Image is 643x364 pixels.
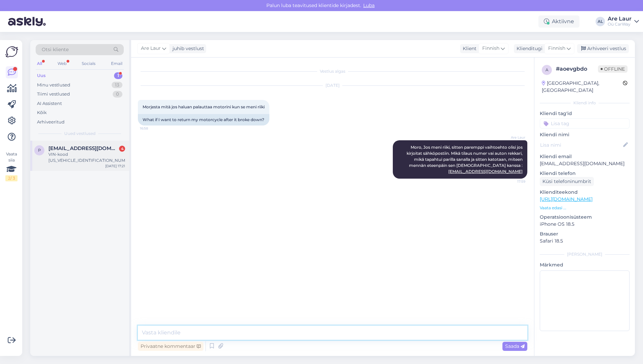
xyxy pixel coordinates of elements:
span: Otsi kliente [42,46,69,53]
span: 16:58 [140,126,165,131]
span: Finnish [548,45,565,52]
input: Lisa nimi [540,141,622,149]
p: Brauser [540,230,630,238]
a: Are LaurOü CarWay [608,16,639,27]
span: priittambur@gmail.com [48,145,118,151]
div: Arhiveeri vestlus [577,44,629,53]
div: Oü CarWay [608,22,632,27]
span: Morjesta mitä jos haluan palauttaa motorini kun se meni riiki [143,104,265,109]
span: Saada [505,343,525,349]
p: Kliendi telefon [540,170,630,177]
div: Kõik [37,109,47,116]
div: [DATE] 17:21 [105,163,125,169]
span: Finnish [482,45,499,52]
div: Klient [460,45,477,52]
div: juhib vestlust [170,45,204,52]
div: Klienditugi [514,45,542,52]
div: [PERSON_NAME] [540,251,630,257]
p: Kliendi nimi [540,131,630,138]
div: Tiimi vestlused [37,91,70,98]
div: Are Laur [608,16,632,22]
div: AI Assistent [37,100,62,107]
span: p [38,148,41,153]
p: Kliendi tag'id [540,110,630,117]
div: Arhiveeritud [37,119,65,125]
a: [EMAIL_ADDRESS][DOMAIN_NAME] [448,169,523,174]
span: Luba [361,2,377,8]
div: [GEOGRAPHIC_DATA], [GEOGRAPHIC_DATA] [542,80,623,94]
div: VIN-kood [US_VEHICLE_IDENTIFICATION_NUMBER] [48,151,125,163]
span: Are Laur [141,45,161,52]
span: Uued vestlused [64,131,96,137]
p: iPhone OS 18.5 [540,221,630,228]
div: Email [110,59,124,68]
span: Offline [598,65,628,73]
p: Klienditeekond [540,189,630,196]
span: 17:59 [500,179,525,184]
p: [EMAIL_ADDRESS][DOMAIN_NAME] [540,160,630,167]
div: 0 [113,91,122,98]
input: Lisa tag [540,118,630,129]
div: 2 / 3 [5,175,17,181]
p: Kliendi email [540,153,630,160]
span: Moro, Jos meni riiki, sitten paremppi vaihtoehto olisi jos kirjoitat sähköpostiin. Mikä tilaus nu... [407,145,524,174]
div: Aktiivne [538,15,579,28]
div: # aoevgbdo [556,65,598,73]
p: Operatsioonisüsteem [540,214,630,221]
p: Märkmed [540,261,630,268]
div: 1 [114,72,122,79]
div: AL [596,17,605,26]
div: Kliendi info [540,100,630,106]
div: 4 [119,146,125,152]
span: a [545,67,549,72]
img: Askly Logo [5,45,18,58]
div: Vaata siia [5,151,17,181]
span: Are Laur [500,135,525,140]
div: What if I want to return my motorcycle after it broke down? [138,114,269,125]
div: Vestlus algas [138,68,527,74]
div: Socials [80,59,97,68]
div: Uus [37,72,46,79]
p: Vaata edasi ... [540,205,630,211]
div: Küsi telefoninumbrit [540,177,594,186]
div: All [36,59,43,68]
div: Web [56,59,68,68]
div: [DATE] [138,82,527,88]
p: Safari 18.5 [540,238,630,245]
div: Minu vestlused [37,82,70,88]
div: 13 [112,82,122,88]
a: [URL][DOMAIN_NAME] [540,196,593,202]
div: Privaatne kommentaar [138,342,203,351]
